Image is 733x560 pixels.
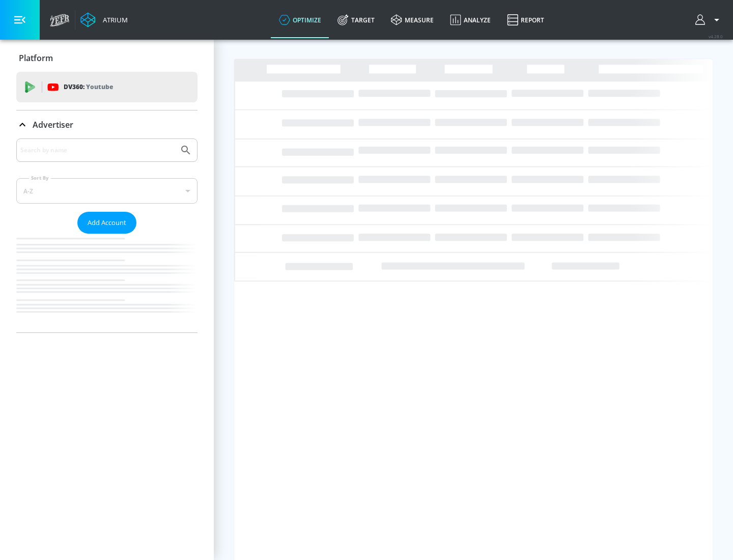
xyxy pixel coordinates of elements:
[271,2,329,38] a: optimize
[64,81,113,93] p: DV360:
[16,110,198,139] div: Advertiser
[20,144,175,157] input: Search by name
[709,34,723,39] span: v 4.28.0
[499,2,552,38] a: Report
[329,2,383,38] a: Target
[88,217,126,229] span: Add Account
[29,175,51,181] label: Sort By
[33,119,73,130] p: Advertiser
[16,234,198,332] nav: list of Advertiser
[86,81,113,92] p: Youtube
[16,178,198,204] div: A-Z
[16,44,198,72] div: Platform
[16,138,198,332] div: Advertiser
[19,52,53,64] p: Platform
[77,212,136,234] button: Add Account
[383,2,442,38] a: measure
[80,12,128,27] a: Atrium
[99,15,128,24] div: Atrium
[442,2,499,38] a: Analyze
[16,72,198,102] div: DV360: Youtube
